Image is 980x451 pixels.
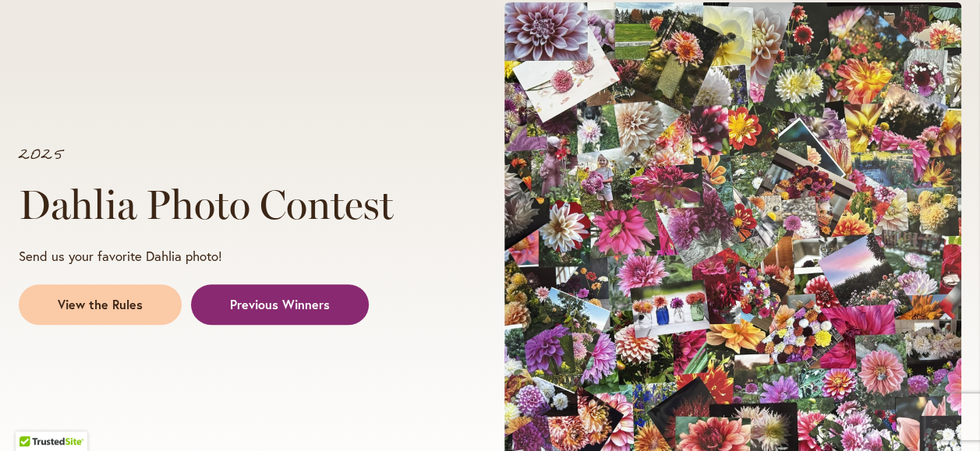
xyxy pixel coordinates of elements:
[19,147,445,163] p: 2025
[191,284,369,325] a: Previous Winners
[19,284,182,325] a: View the Rules
[19,181,445,228] h1: Dahlia Photo Contest
[230,296,330,314] span: Previous Winners
[58,296,143,314] span: View the Rules
[19,247,445,266] p: Send us your favorite Dahlia photo!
